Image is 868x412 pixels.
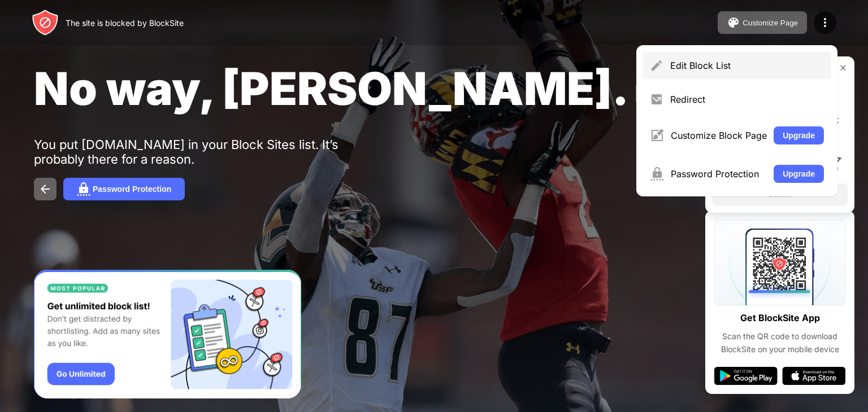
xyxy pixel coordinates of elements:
[77,182,90,196] img: password.svg
[34,270,301,399] iframe: Banner
[671,130,767,141] div: Customize Block Page
[32,9,59,36] img: header-logo.svg
[727,16,740,29] img: pallet.svg
[650,129,664,142] img: menu-customize.svg
[714,367,778,385] img: google-play.svg
[782,367,845,385] img: app-store.svg
[714,220,845,305] img: qrcode.svg
[66,18,184,28] div: The site is blocked by BlockSite
[34,61,629,116] span: No way, [PERSON_NAME].
[839,63,848,72] img: rate-us-close.svg
[818,16,832,29] img: menu-icon.svg
[670,94,824,105] div: Redirect
[774,126,824,144] button: Upgrade
[34,137,383,166] div: You put [DOMAIN_NAME] in your Block Sites list. It’s probably there for a reason.
[714,330,845,356] div: Scan the QR code to download BlockSite on your mobile device
[38,182,52,196] img: back.svg
[671,168,767,179] div: Password Protection
[650,93,663,106] img: menu-redirect.svg
[718,11,807,34] button: Customize Page
[740,310,820,326] div: Get BlockSite App
[93,185,171,194] div: Password Protection
[670,60,824,71] div: Edit Block List
[650,167,664,181] img: menu-password.svg
[63,178,185,200] button: Password Protection
[774,165,824,183] button: Upgrade
[743,19,798,27] div: Customize Page
[650,59,663,72] img: menu-pencil.svg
